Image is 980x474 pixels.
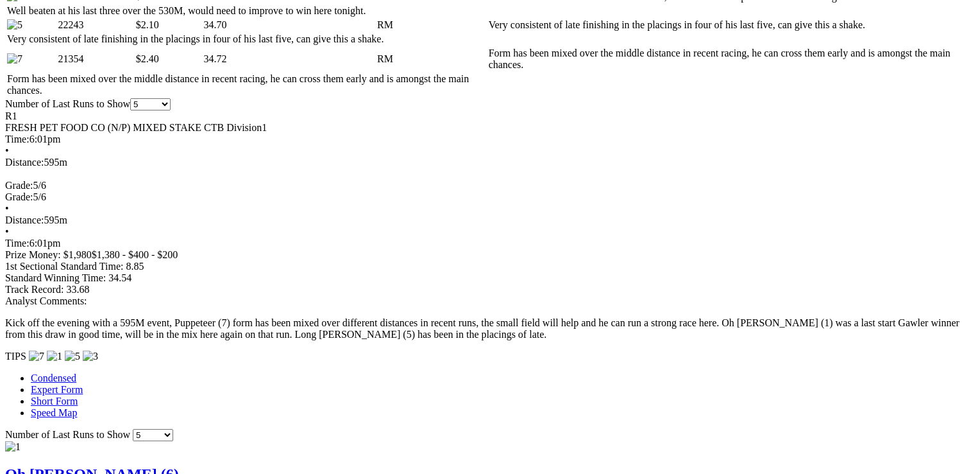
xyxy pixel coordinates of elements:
[5,203,9,214] span: •
[83,351,98,362] img: 3
[65,351,80,362] img: 5
[5,122,965,134] div: FRESH PET FOOD CO (N/P) MIXED STAKE CTB Division1
[5,180,965,191] div: 5/6
[92,249,178,260] span: $1,380 - $400 - $200
[488,47,964,71] td: Form has been mixed over the middle distance in recent racing, he can cross them early and is amo...
[136,19,159,30] span: $2.10
[6,33,487,46] td: Very consistent of late finishing in the placings in four of his last five, can give this a shake.
[47,351,62,362] img: 1
[5,134,965,145] div: 6:01pm
[5,157,965,168] div: 595m
[5,249,965,261] div: Prize Money: $1,980
[5,191,965,203] div: 5/6
[5,238,30,249] span: Time:
[5,157,44,168] span: Distance:
[31,407,77,418] a: Speed Map
[5,191,33,202] span: Grade:
[376,47,487,71] td: RM
[6,73,487,97] td: Form has been mixed over the middle distance in recent racing, he can cross them early and is amo...
[5,295,87,306] span: Analyst Comments:
[5,215,44,225] span: Distance:
[6,4,487,17] td: Well beaten at his last three over the 530M, would need to improve to win here tonight.
[57,47,133,71] td: 21354
[5,261,123,272] span: 1st Sectional Standard Time:
[31,384,83,395] a: Expert Form
[5,98,965,110] div: Number of Last Runs to Show
[5,441,21,453] img: 1
[31,373,76,383] a: Condensed
[5,110,17,121] span: R1
[203,19,375,31] td: 34.70
[5,145,9,156] span: •
[5,134,30,145] span: Time:
[5,351,26,362] span: TIPS
[66,284,89,295] span: 33.68
[5,272,106,283] span: Standard Winning Time:
[108,272,131,283] span: 34.54
[29,351,44,362] img: 7
[57,19,133,31] td: 22243
[7,19,22,31] img: 5
[5,429,130,440] span: Number of Last Runs to Show
[203,47,375,71] td: 34.72
[7,53,22,65] img: 7
[488,19,964,31] td: Very consistent of late finishing in the placings in four of his last five, can give this a shake.
[31,396,78,407] a: Short Form
[5,226,9,237] span: •
[5,238,965,249] div: 6:01pm
[136,53,159,64] span: $2.40
[5,284,63,295] span: Track Record:
[5,317,965,340] p: Kick off the evening with a 595M event, Puppeteer (7) form has been mixed over different distance...
[126,261,144,272] span: 8.85
[5,180,33,191] span: Grade:
[5,215,965,226] div: 595m
[376,19,487,31] td: RM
